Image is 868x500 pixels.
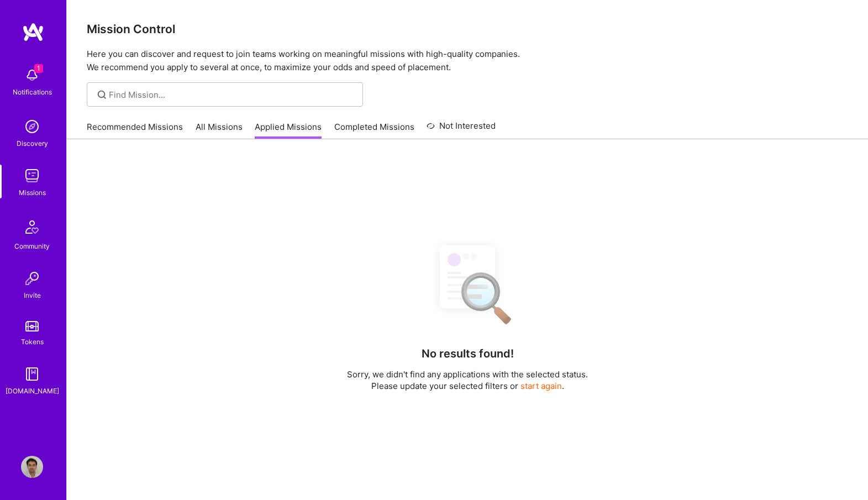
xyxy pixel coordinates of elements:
img: teamwork [21,165,43,187]
input: Find Mission... [109,89,355,101]
div: Notifications [13,86,52,98]
img: User Avatar [21,456,43,478]
a: All Missions [196,121,243,139]
button: start again [520,380,562,392]
h3: Mission Control [87,22,848,36]
img: guide book [21,363,43,385]
div: Tokens [21,336,44,348]
h4: No results found! [422,347,514,360]
a: Recommended Missions [87,121,183,139]
a: Not Interested [427,119,496,139]
p: Here you can discover and request to join teams working on meaningful missions with high-quality ... [87,48,848,74]
img: discovery [21,115,43,138]
div: [DOMAIN_NAME] [6,385,59,397]
i: icon SearchGrey [96,88,108,101]
div: Missions [19,187,46,198]
a: Applied Missions [255,121,322,139]
img: bell [21,64,43,86]
a: User Avatar [18,456,46,478]
p: Please update your selected filters or . [347,380,588,392]
img: Invite [21,267,43,290]
a: Completed Missions [334,121,414,139]
p: Sorry, we didn't find any applications with the selected status. [347,369,588,380]
img: Community [19,214,45,240]
span: 1 [34,64,43,73]
div: Invite [24,290,41,301]
img: tokens [25,321,39,331]
div: Community [14,240,50,252]
img: No Results [420,235,514,332]
img: logo [22,22,44,42]
div: Discovery [17,138,48,149]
